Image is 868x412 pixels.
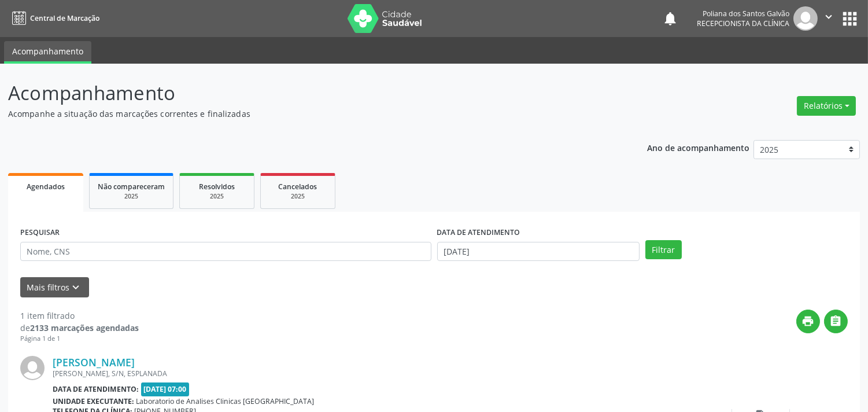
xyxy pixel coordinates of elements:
div: 2025 [98,192,165,201]
button: Filtrar [645,240,682,260]
span: Resolvidos [199,182,235,192]
input: Selecione um intervalo [437,242,640,262]
span: Laboratorio de Analises Clinicas [GEOGRAPHIC_DATA] [136,396,315,406]
label: DATA DE ATENDIMENTO [437,224,520,242]
p: Acompanhamento [8,79,604,108]
button: apps [840,9,860,29]
span: Cancelados [279,182,317,192]
div: 1 item filtrado [20,310,139,322]
img: img [793,6,818,31]
img: img [20,356,45,380]
div: 2025 [188,192,246,201]
span: Recepcionista da clínica [697,19,789,28]
p: Ano de acompanhamento [647,140,749,154]
input: Nome, CNS [20,242,431,262]
i:  [830,315,843,328]
a: [PERSON_NAME] [53,356,135,369]
div: Página 1 de 1 [20,334,139,344]
b: Data de atendimento: [53,384,139,394]
div: 2025 [269,192,327,201]
span: Central de Marcação [30,13,99,23]
button:  [824,310,848,333]
p: Acompanhe a situação das marcações correntes e finalizadas [8,108,604,120]
b: Unidade executante: [53,396,134,406]
button: print [796,310,820,333]
a: Central de Marcação [8,9,99,28]
div: de [20,322,139,334]
span: Agendados [27,182,65,192]
button:  [818,6,840,31]
label: PESQUISAR [20,224,60,242]
i: keyboard_arrow_down [70,281,83,294]
i:  [822,10,835,23]
a: Acompanhamento [4,41,91,64]
span: [DATE] 07:00 [141,382,190,396]
div: Poliana dos Santos Galvão [697,9,789,19]
i: print [802,315,815,328]
button: notifications [662,10,678,27]
span: Não compareceram [98,182,165,192]
button: Relatórios [797,96,856,116]
div: [PERSON_NAME], S/N, ESPLANADA [53,369,674,378]
strong: 2133 marcações agendadas [30,322,139,333]
button: Mais filtroskeyboard_arrow_down [20,277,89,297]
